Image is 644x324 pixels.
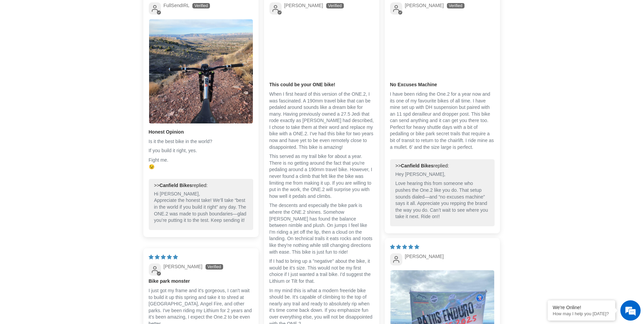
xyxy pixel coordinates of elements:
[164,3,190,8] span: FullSendIRL
[154,182,248,189] div: >> replied:
[164,264,202,269] span: [PERSON_NAME]
[3,185,129,208] textarea: Type your message and hit 'Enter'
[269,258,374,284] p: If I had to bring up a "negative" about the bike, it would be it's size. This would not be my fir...
[405,254,444,259] span: [PERSON_NAME]
[553,311,610,316] p: How may I help you today?
[149,129,253,136] b: Honest Opinion
[111,3,127,20] div: Minimize live chat window
[149,19,253,123] a: Link to user picture 1
[390,244,419,250] span: 5 star review
[269,82,374,88] b: This could be your ONE bike!
[553,305,610,310] div: We're Online!
[269,153,374,200] p: This served as my trail bike for about a year. There is no getting around the fact that you're pe...
[269,91,374,151] p: When I first heard of this version of the ONE.2, I was fascinated. A 190mm travel bike that can b...
[149,19,253,123] img: User picture
[401,163,433,168] b: Canfield Bikes
[160,183,192,188] b: Canfield Bikes
[39,85,93,154] span: We're online!
[396,163,489,169] div: >> replied:
[154,191,248,224] p: Hi [PERSON_NAME], Appreciate the honest take! We’ll take “best in the world if you build it right...
[396,171,489,178] p: Hey [PERSON_NAME],
[390,91,495,151] p: I have been riding the One.2 for a year now and its one of my favourite bikes of all time. I have...
[7,37,18,47] div: Navigation go back
[149,254,178,260] span: 5 star review
[269,202,374,255] p: The descents and especially the bike park is where the ONE.2 shines. Somehow [PERSON_NAME] has fo...
[405,3,444,8] span: [PERSON_NAME]
[45,38,124,47] div: Chat with us now
[396,180,489,220] p: Love hearing this from someone who pushes the One.2 like you do. That setup sounds dialed—and “no...
[149,157,253,170] p: Fight me. 😉
[284,3,323,8] span: [PERSON_NAME]
[149,147,253,154] p: If you build it right, yes.
[390,82,495,88] b: No Excuses Machine
[22,34,39,51] img: d_696896380_company_1647369064580_696896380
[149,138,253,145] p: Is it the best bike in the world?
[149,278,253,285] b: Bike park monster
